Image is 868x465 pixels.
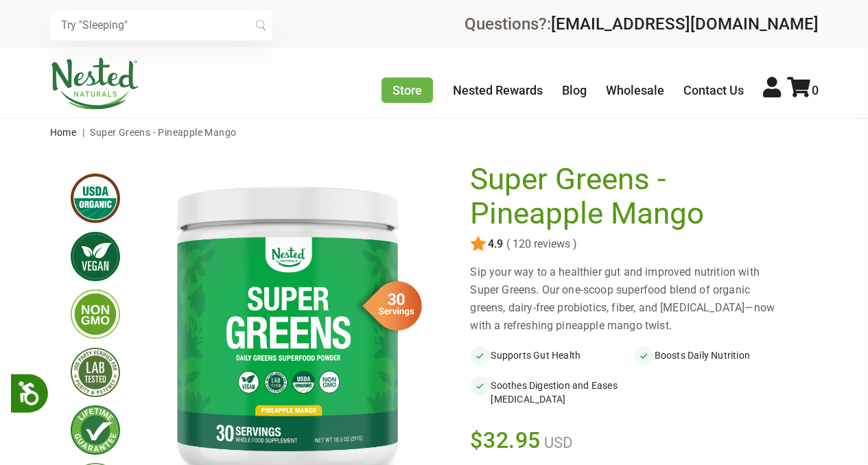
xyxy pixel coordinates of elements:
[470,263,797,335] div: Sip your way to a healthier gut and improved nutrition with Super Greens. Our one-scoop superfood...
[606,83,664,97] a: Wholesale
[50,119,819,146] nav: breadcrumbs
[470,163,790,230] h1: Super Greens - Pineapple Mango
[353,276,422,335] img: sg-servings-30.png
[812,83,819,97] span: 0
[465,16,819,32] div: Questions?:
[486,238,503,250] span: 4.9
[453,83,543,97] a: Nested Rewards
[71,405,120,455] img: lifetimeguarantee
[470,376,633,409] li: Soothes Digestion and Eases [MEDICAL_DATA]
[470,425,541,455] span: $32.95
[470,346,633,365] li: Supports Gut Health
[50,127,77,138] a: Home
[71,174,120,223] img: usdaorganic
[503,238,577,250] span: ( 120 reviews )
[50,10,272,40] input: Try "Sleeping"
[551,14,819,34] a: [EMAIL_ADDRESS][DOMAIN_NAME]
[787,83,819,97] a: 0
[71,348,120,397] img: thirdpartytested
[683,83,744,97] a: Contact Us
[71,232,120,281] img: vegan
[470,236,486,252] img: star.svg
[541,434,572,451] span: USD
[71,289,120,339] img: gmofree
[382,77,433,103] a: Store
[90,127,236,138] span: Super Greens - Pineapple Mango
[634,346,797,365] li: Boosts Daily Nutrition
[562,83,587,97] a: Blog
[79,127,88,138] span: |
[50,58,139,110] img: Nested Naturals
